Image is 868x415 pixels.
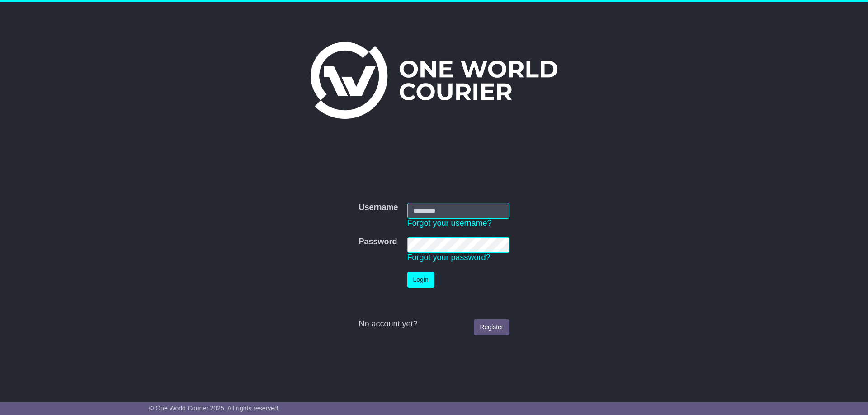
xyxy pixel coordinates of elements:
button: Login [407,272,434,288]
a: Forgot your username? [407,219,492,228]
a: Forgot your password? [407,253,491,262]
img: One World [311,42,557,119]
span: © One World Courier 2025. All rights reserved. [149,405,280,412]
a: Register [474,319,509,335]
label: Password [359,237,397,247]
label: Username [359,203,398,213]
div: No account yet? [359,319,509,329]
